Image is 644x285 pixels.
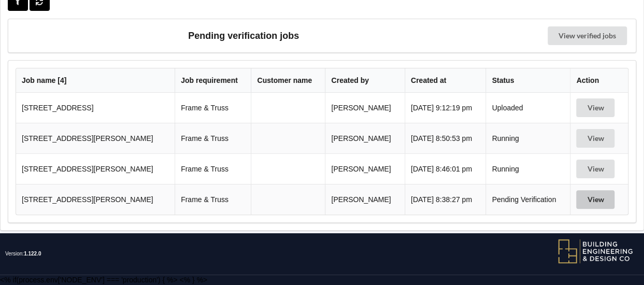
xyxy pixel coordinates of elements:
td: Running [485,153,570,184]
td: [DATE] 8:50:53 pm [405,123,486,153]
a: View [576,165,617,173]
th: Status [485,68,570,93]
td: [DATE] 9:12:19 pm [405,93,486,123]
td: [STREET_ADDRESS][PERSON_NAME] [16,123,175,153]
button: View [576,129,614,148]
a: View [576,134,617,142]
th: Job name [ 4 ] [16,68,175,93]
th: Created at [405,68,486,93]
td: [DATE] 8:46:01 pm [405,153,486,184]
td: [STREET_ADDRESS][PERSON_NAME] [16,153,175,184]
th: Action [570,68,628,93]
a: View [576,195,617,204]
a: View verified jobs [548,26,627,45]
td: Frame & Truss [175,93,251,123]
img: BEDC logo [557,238,634,264]
td: Frame & Truss [175,123,251,153]
th: Customer name [251,68,325,93]
button: View [576,190,614,209]
button: View [576,98,614,117]
td: [PERSON_NAME] [325,184,404,215]
td: [PERSON_NAME] [325,93,404,123]
th: Created by [325,68,404,93]
td: [PERSON_NAME] [325,123,404,153]
td: Frame & Truss [175,184,251,215]
h3: Pending verification jobs [16,26,471,45]
a: View [576,104,617,112]
td: Frame & Truss [175,153,251,184]
td: [STREET_ADDRESS][PERSON_NAME] [16,184,175,215]
th: Job requirement [175,68,251,93]
span: Version: [5,233,41,275]
button: View [576,160,614,178]
td: [PERSON_NAME] [325,153,404,184]
td: [DATE] 8:38:27 pm [405,184,486,215]
td: [STREET_ADDRESS] [16,93,175,123]
td: Running [485,123,570,153]
span: 1.122.0 [24,251,41,256]
td: Uploaded [485,93,570,123]
td: Pending Verification [485,184,570,215]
